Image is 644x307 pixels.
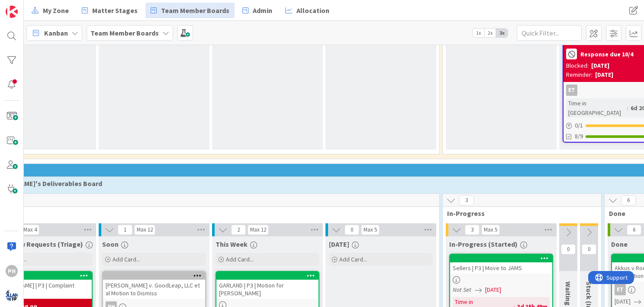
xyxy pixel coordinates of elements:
[44,28,68,38] span: Kanban
[250,228,266,232] div: Max 12
[566,98,627,118] div: Time in [GEOGRAPHIC_DATA]
[459,195,474,206] span: 3
[485,285,501,294] span: [DATE]
[296,5,329,16] span: Allocation
[453,286,471,294] i: Not Set
[364,228,377,232] div: Max 5
[18,1,39,12] span: Support
[496,29,508,37] span: 3x
[575,132,583,141] span: 8/9
[216,280,319,299] div: GARLAND | P3 | Motion for [PERSON_NAME]
[621,195,636,206] span: 6
[6,265,18,277] div: PH
[339,255,367,263] span: Add Card...
[473,29,484,37] span: 1x
[561,244,576,255] span: 0
[611,240,628,248] span: Done
[595,70,613,79] div: [DATE]
[226,255,254,263] span: Add Card...
[615,297,631,306] span: [DATE]
[118,225,132,235] span: 1
[450,255,552,274] div: Sellers | P3 | Move to JAMS
[517,25,582,41] input: Quick Filter...
[216,240,248,248] span: This Week
[566,61,589,70] div: Blocked:
[582,244,596,255] span: 0
[591,61,609,70] div: [DATE]
[216,272,319,299] div: GARLAND | P3 | Motion for [PERSON_NAME]
[465,225,480,235] span: 3
[231,225,246,235] span: 2
[580,51,633,57] b: Response due 10/4
[566,85,577,96] div: ET
[484,29,496,37] span: 2x
[26,3,74,18] a: My Zone
[6,6,18,18] img: Visit kanbanzone.com
[566,70,592,79] div: Reminder:
[6,289,18,301] img: avatar
[484,228,497,232] div: Max 5
[450,262,552,274] div: Sellers | P3 | Move to JAMS
[253,5,272,16] span: Admin
[43,5,69,16] span: My Zone
[113,255,140,263] span: Add Card...
[449,240,518,248] span: In-Progress (Started)
[237,3,277,18] a: Admin
[103,272,205,299] div: [PERSON_NAME] v. GoodLeap, LLC et al Motion to Dismiss
[345,225,359,235] span: 0
[447,209,590,218] span: In-Progress
[103,280,205,299] div: [PERSON_NAME] v. GoodLeap, LLC et al Motion to Dismiss
[161,5,229,16] span: Team Member Boards
[102,240,119,248] span: Soon
[627,225,641,235] span: 6
[280,3,335,18] a: Allocation
[575,121,583,130] span: 0 / 1
[23,228,37,232] div: Max 4
[137,228,153,232] div: Max 12
[615,284,626,295] div: ET
[329,240,349,248] span: Today
[92,5,138,16] span: Matter Stages
[627,103,628,113] span: :
[90,29,159,37] b: Team Member Boards
[145,3,235,18] a: Team Member Boards
[77,3,143,18] a: Matter Stages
